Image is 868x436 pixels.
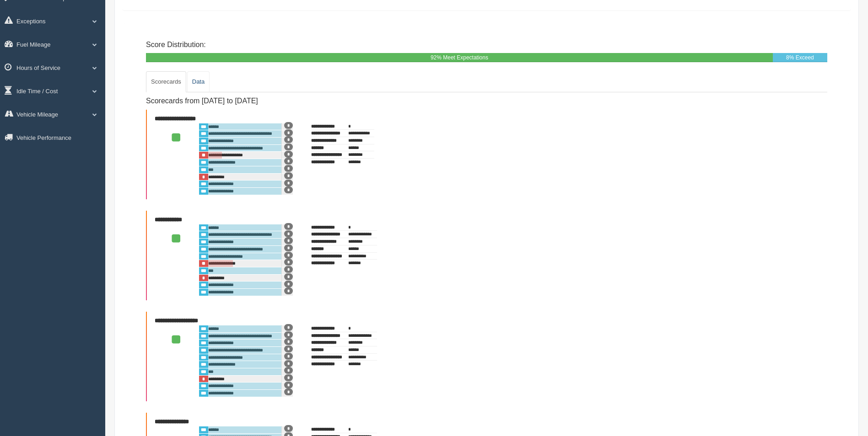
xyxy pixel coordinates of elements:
[146,97,421,105] h4: Scorecards from [DATE] to [DATE]
[784,54,816,70] span: 8% Exceed Expectations
[146,71,186,92] a: Scorecards
[187,71,210,92] a: Data
[146,41,827,49] h4: Score Distribution:
[431,54,488,61] span: 92% Meet Expectations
